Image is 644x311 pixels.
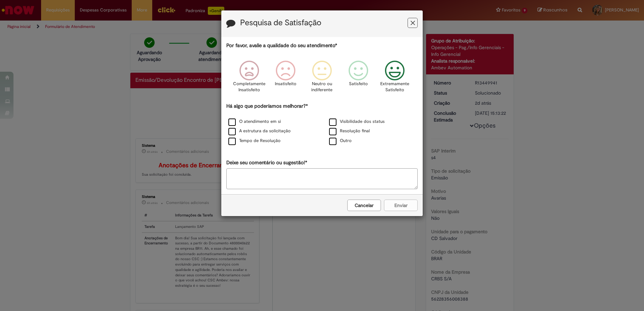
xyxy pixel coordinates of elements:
label: Visibilidade dos status [329,118,385,125]
div: Completamente Insatisfeito [232,56,266,102]
p: Completamente Insatisfeito [233,81,265,93]
p: Neutro ou indiferente [310,81,334,93]
div: Neutro ou indiferente [305,56,339,102]
p: Extremamente Satisfeito [380,81,409,93]
div: Há algo que poderíamos melhorar?* [226,103,418,146]
p: Insatisfeito [275,81,296,87]
label: Resolução final [329,128,370,134]
label: A estrutura da solicitação [228,128,291,134]
label: Tempo de Resolução [228,138,281,144]
label: O atendimento em si [228,118,281,125]
div: Satisfeito [341,56,376,102]
div: Insatisfeito [268,56,303,102]
label: Pesquisa de Satisfação [240,19,321,27]
label: Por favor, avalie a qualidade do seu atendimento* [226,42,337,49]
p: Satisfeito [349,81,368,87]
button: Cancelar [347,200,381,211]
label: Deixe seu comentário ou sugestão!* [226,159,307,166]
div: Extremamente Satisfeito [378,56,412,102]
label: Outro [329,138,352,144]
